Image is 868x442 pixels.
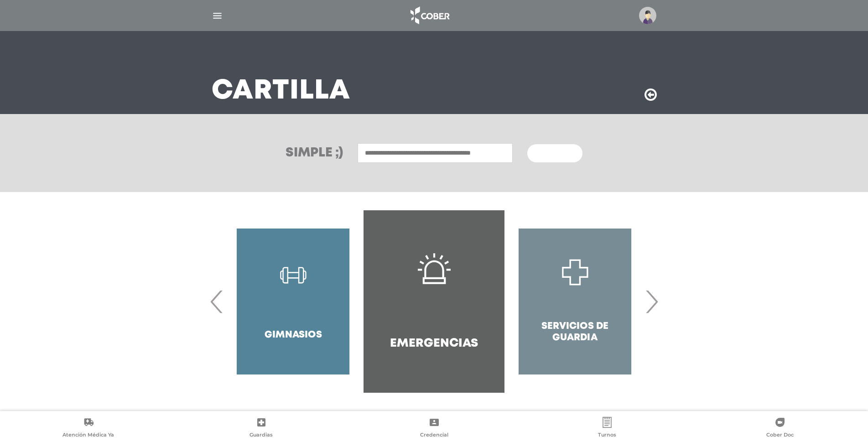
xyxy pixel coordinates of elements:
span: Previous [208,277,226,326]
img: Cober_menu-lines-white.svg [212,10,223,21]
h3: Simple ;) [286,147,343,160]
span: Buscar [538,151,565,157]
img: profile-placeholder.svg [639,7,656,24]
span: Guardias [249,432,273,440]
span: Credencial [420,432,448,440]
a: Guardias [175,417,348,440]
h4: Emergencias [390,337,478,351]
a: Turnos [520,417,693,440]
a: Credencial [348,417,520,440]
span: Next [643,277,660,326]
span: Cober Doc [766,432,794,440]
h3: Cartilla [212,79,350,103]
span: Atención Médica Ya [62,432,114,440]
a: Atención Médica Ya [2,417,175,440]
img: logo_cober_home-white.png [405,5,453,26]
span: Turnos [598,432,616,440]
a: Cober Doc [693,417,866,440]
a: Emergencias [364,210,504,393]
button: Buscar [527,144,582,162]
